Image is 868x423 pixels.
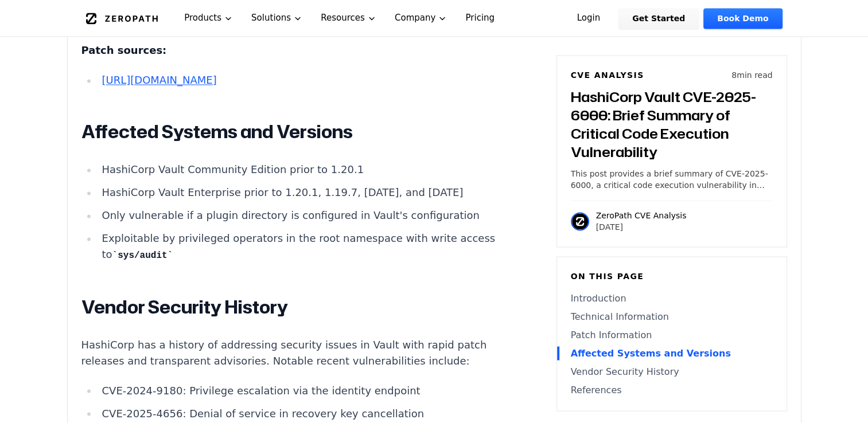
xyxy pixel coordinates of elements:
[571,88,773,161] h3: HashiCorp Vault CVE-2025-6000: Brief Summary of Critical Code Execution Vulnerability
[571,328,773,342] a: Patch Information
[571,212,589,230] img: ZeroPath CVE Analysis
[81,336,508,369] p: HashiCorp has a history of addressing security issues in Vault with rapid patch releases and tran...
[98,405,508,421] li: CVE-2025-4656: Denial of service in recovery key cancellation
[571,271,773,282] h6: On this page
[81,295,508,318] h2: Vendor Security History
[571,365,773,378] a: Vendor Security History
[571,291,773,305] a: Introduction
[618,8,699,29] a: Get Started
[571,69,644,81] h6: CVE Analysis
[703,8,782,29] a: Book Demo
[571,310,773,323] a: Technical Information
[112,250,173,261] code: sys/audit
[571,383,773,397] a: References
[81,120,508,143] h2: Affected Systems and Versions
[563,8,614,29] a: Login
[731,69,772,81] p: 8 min read
[98,230,508,263] li: Exploitable by privileged operators in the root namespace with write access to
[596,221,687,233] p: [DATE]
[98,382,508,398] li: CVE-2024-9180: Privilege escalation via the identity endpoint
[98,207,508,224] li: Only vulnerable if a plugin directory is configured in Vault's configuration
[102,74,216,86] a: [URL][DOMAIN_NAME]
[98,162,508,178] li: HashiCorp Vault Community Edition prior to 1.20.1
[571,346,773,360] a: Affected Systems and Versions
[571,168,773,191] p: This post provides a brief summary of CVE-2025-6000, a critical code execution vulnerability in H...
[98,185,508,201] li: HashiCorp Vault Enterprise prior to 1.20.1, 1.19.7, [DATE], and [DATE]
[81,44,167,56] strong: Patch sources:
[596,210,687,221] p: ZeroPath CVE Analysis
